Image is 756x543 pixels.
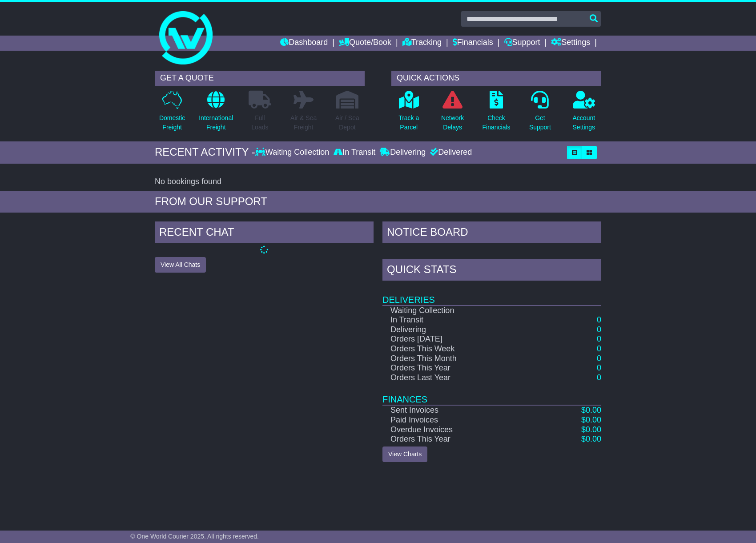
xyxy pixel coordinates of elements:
[280,36,328,51] a: Dashboard
[155,221,374,245] div: RECENT CHAT
[581,425,601,434] a: $0.00
[382,382,601,405] td: Finances
[597,344,601,353] a: 0
[586,434,601,443] span: 0.00
[382,315,541,325] td: In Transit
[382,425,541,435] td: Overdue Invoices
[597,315,601,324] a: 0
[441,90,464,137] a: NetworkDelays
[572,90,596,137] a: AccountSettings
[155,71,365,86] div: GET A QUOTE
[597,363,601,372] a: 0
[382,334,541,344] td: Orders [DATE]
[382,354,541,364] td: Orders This Month
[155,195,601,208] div: FROM OUR SUPPORT
[382,363,541,373] td: Orders This Year
[441,113,464,132] p: Network Delays
[199,113,233,132] p: International Freight
[290,113,317,132] p: Air & Sea Freight
[391,71,601,86] div: QUICK ACTIONS
[529,113,551,132] p: Get Support
[255,148,331,157] div: Waiting Collection
[159,113,185,132] p: Domestic Freight
[382,306,541,316] td: Waiting Collection
[382,446,427,462] a: View Charts
[249,113,271,132] p: Full Loads
[378,148,428,157] div: Delivering
[398,90,419,137] a: Track aParcel
[130,533,259,540] span: © One World Courier 2025. All rights reserved.
[483,113,511,132] p: Check Financials
[597,325,601,334] a: 0
[586,425,601,434] span: 0.00
[155,257,206,273] button: View All Chats
[155,146,255,159] div: RECENT ACTIVITY -
[586,415,601,424] span: 0.00
[155,177,601,187] div: No bookings found
[573,113,595,132] p: Account Settings
[331,148,378,157] div: In Transit
[453,36,493,51] a: Financials
[382,221,601,245] div: NOTICE BOARD
[551,36,590,51] a: Settings
[382,434,541,444] td: Orders This Year
[529,90,551,137] a: GetSupport
[335,113,359,132] p: Air / Sea Depot
[581,406,601,414] a: $0.00
[398,113,419,132] p: Track a Parcel
[504,36,540,51] a: Support
[382,405,541,415] td: Sent Invoices
[159,90,185,137] a: DomesticFreight
[428,148,472,157] div: Delivered
[382,259,601,283] div: Quick Stats
[586,406,601,414] span: 0.00
[597,373,601,382] a: 0
[597,354,601,363] a: 0
[198,90,233,137] a: InternationalFreight
[581,415,601,424] a: $0.00
[339,36,391,51] a: Quote/Book
[382,344,541,354] td: Orders This Week
[382,415,541,425] td: Paid Invoices
[382,373,541,383] td: Orders Last Year
[402,36,442,51] a: Tracking
[581,434,601,443] a: $0.00
[482,90,511,137] a: CheckFinancials
[382,325,541,335] td: Delivering
[597,334,601,343] a: 0
[382,283,601,306] td: Deliveries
